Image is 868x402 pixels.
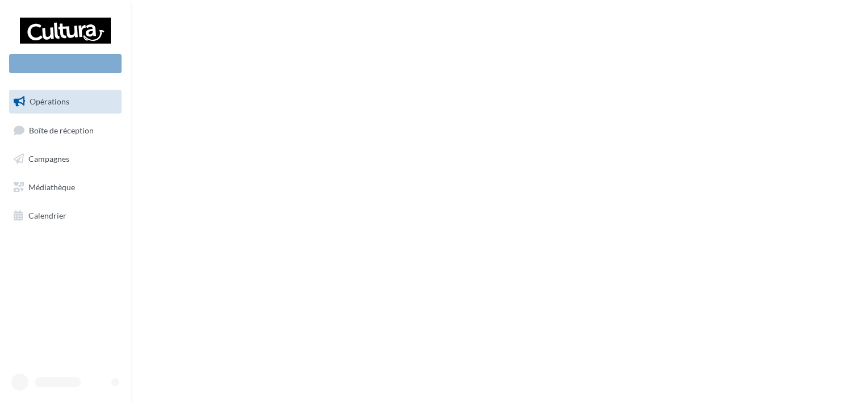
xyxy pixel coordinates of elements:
span: Médiathèque [28,182,75,192]
span: Campagnes [28,154,69,164]
span: Calendrier [28,210,66,220]
a: Opérations [7,90,124,114]
a: Calendrier [7,204,124,228]
a: Médiathèque [7,175,124,199]
a: Boîte de réception [7,118,124,143]
div: Nouvelle campagne [9,54,122,73]
a: Campagnes [7,147,124,171]
span: Opérations [30,97,69,106]
span: Boîte de réception [29,125,94,135]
